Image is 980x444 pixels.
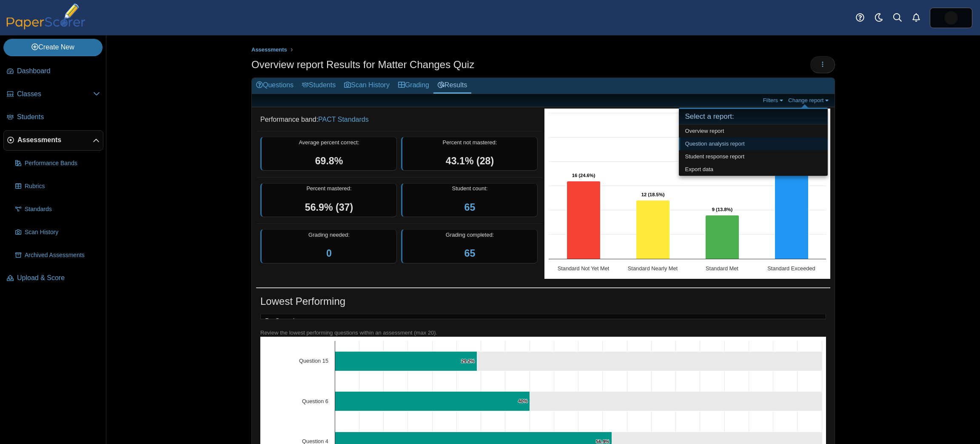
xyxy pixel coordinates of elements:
a: Assessments [3,130,103,151]
div: Student count: [401,183,538,218]
div: Percent mastered: [260,183,397,218]
text: 29.2% [461,358,475,364]
span: 43.1% (28) [446,155,494,166]
text: Question 6 [302,398,328,404]
text: Standard Met [706,265,738,272]
a: ps.74CSeXsONR1xs8MJ [930,8,972,28]
h1: Overview report Results for Matter Changes Quiz [251,57,474,72]
path: Question 15, 70.8. . [477,351,822,371]
a: Filters [761,97,787,104]
a: Upload & Score [3,268,103,289]
a: By Question [261,314,306,329]
a: Students [3,107,103,128]
a: Export data [679,163,828,176]
a: Classes [3,84,103,105]
a: Results [433,78,471,94]
span: Assessments [17,135,93,145]
a: 0 [326,248,332,259]
a: Assessments [249,45,289,55]
span: Classes [17,89,93,99]
text: 56.9% [596,439,610,444]
a: Student response report [679,150,828,163]
text: Standard Nearly Met [628,265,678,272]
span: Students [17,112,100,122]
path: Standard Not Yet Met, 16. Overall Assessment Performance. [567,181,601,259]
path: Standard Exceeded, 28. Overall Assessment Performance. [775,123,809,259]
text: Standard Exceeded [767,265,815,272]
div: Review the lowest performing questions within an assessment (max 20). [260,329,826,337]
span: Dashboard [17,66,100,76]
div: Percent not mastered: [401,137,538,171]
span: 56.9% (37) [305,202,353,213]
svg: Interactive chart [544,109,830,279]
div: Grading needed: [260,229,397,264]
path: Question 6, 40%. % of Points Earned. [335,391,530,411]
a: 65 [464,248,476,259]
a: Create New [3,39,103,56]
div: Average percent correct: [260,137,397,171]
span: Assessments [251,46,287,53]
a: Questions [252,78,298,94]
span: Performance Bands [25,159,100,168]
path: Standard Met, 9. Overall Assessment Performance. [706,215,739,259]
a: Change report [786,97,832,104]
span: Standards [25,205,100,214]
a: Rubrics [12,176,103,197]
a: Question analysis report [679,137,828,150]
a: Archived Assessments [12,245,103,266]
a: Alerts [907,9,926,27]
a: Dashboard [3,61,103,82]
a: Grading [394,78,433,94]
img: ps.74CSeXsONR1xs8MJ [944,11,958,25]
div: Grading completed: [401,229,538,264]
path: Question 6, 60. . [530,391,822,411]
span: Jasmine McNair [944,11,958,25]
text: 12 (18.5%) [641,192,665,197]
a: Overview report [679,125,828,137]
text: Question 15 [299,358,328,364]
a: 65 [464,202,476,213]
text: Standard Not Yet Met [558,265,610,272]
span: Archived Assessments [25,251,100,260]
img: PaperScorer [3,3,88,29]
a: PACT Standards [318,116,369,123]
a: Scan History [340,78,394,94]
path: Standard Nearly Met, 12. Overall Assessment Performance. [636,201,670,259]
a: Standards [12,199,103,220]
span: Rubrics [25,182,100,191]
span: Upload & Score [17,273,100,283]
text: 16 (24.6%) [572,173,595,178]
span: Scan History [25,228,100,237]
dd: Performance band: [256,109,542,131]
span: 69.8% [315,155,343,166]
path: Question 15, 29.2%. % of Points Earned. [335,351,477,371]
a: Students [298,78,340,94]
text: 9 (13.8%) [712,207,733,212]
text: 40% [518,398,527,404]
h4: Select a report: [679,109,828,125]
a: PaperScorer [3,23,88,31]
a: Scan History [12,222,103,243]
div: Chart. Highcharts interactive chart. [544,109,830,279]
a: Performance Bands [12,153,103,174]
h1: Lowest Performing [260,294,345,309]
